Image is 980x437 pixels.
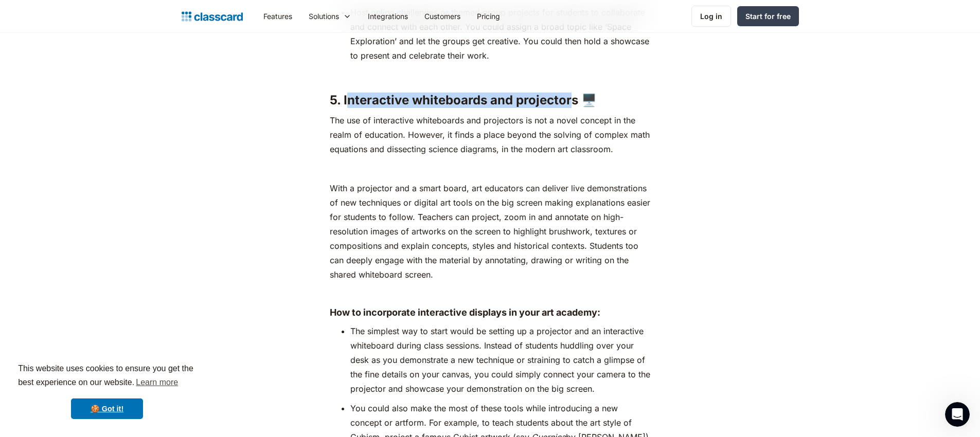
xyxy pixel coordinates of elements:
a: learn more about cookies [134,375,180,390]
span: This website uses cookies to ensure you get the best experience on our website. [18,362,196,390]
strong: How to incorporate interactive displays in your art academy: [330,307,600,318]
div: Solutions [300,5,360,28]
li: The simplest way to start would be setting up a projector and an interactive whiteboard during cl... [350,324,650,396]
p: ‍ [330,68,650,82]
a: dismiss cookie message [71,398,143,419]
div: cookieconsent [8,353,206,429]
iframe: Intercom live chat [945,402,970,427]
p: The use of interactive whiteboards and projectors is not a novel concept in the realm of educatio... [330,113,650,156]
a: Customers [416,5,469,28]
a: Log in [691,6,731,27]
a: Pricing [469,5,508,28]
p: ‍ [330,287,650,301]
a: Integrations [360,5,416,28]
p: ‍ [330,161,650,176]
li: Host online challenges or themed group projects for students to collaborate and connect with each... [350,5,650,63]
a: Start for free [737,6,799,26]
strong: 5. Interactive whiteboards and projectors 🖥️ [330,93,597,107]
p: With a projector and a smart board, art educators can deliver live demonstrations of new techniqu... [330,181,650,282]
a: Features [255,5,300,28]
div: Start for free [745,11,791,22]
a: home [182,9,243,24]
div: Log in [700,11,722,22]
div: Solutions [309,11,339,22]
